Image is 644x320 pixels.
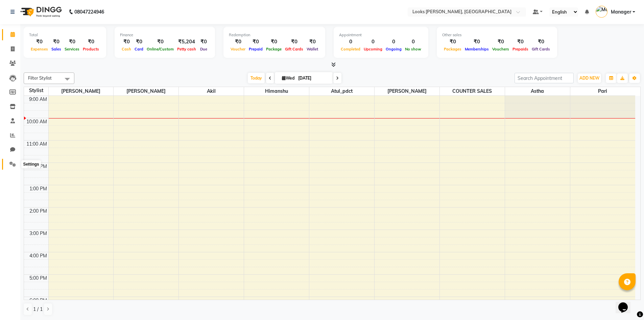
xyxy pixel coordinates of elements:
[264,38,283,46] div: ₹0
[247,38,264,46] div: ₹0
[198,47,209,51] span: Due
[362,47,384,51] span: Upcoming
[25,118,48,125] div: 10:00 AM
[49,87,114,95] span: [PERSON_NAME]
[305,47,320,51] span: Wallet
[29,38,50,46] div: ₹0
[25,141,48,148] div: 11:00 AM
[33,306,43,313] span: 1 / 1
[28,96,48,103] div: 9:00 AM
[120,38,133,46] div: ₹0
[28,185,48,192] div: 1:00 PM
[229,47,247,51] span: Voucher
[50,38,63,46] div: ₹0
[29,32,101,38] div: Total
[179,87,244,95] span: Akil
[50,47,63,51] span: Sales
[280,76,296,81] span: Wed
[114,87,178,95] span: [PERSON_NAME]
[198,38,210,46] div: ₹0
[229,32,320,38] div: Redemption
[283,38,305,46] div: ₹0
[28,252,48,259] div: 4:00 PM
[463,38,491,46] div: ₹0
[616,293,637,313] iframe: chat widget
[175,47,198,51] span: Petty cash
[491,38,511,46] div: ₹0
[81,38,101,46] div: ₹0
[384,47,403,51] span: Ongoing
[229,38,247,46] div: ₹0
[362,38,384,46] div: 0
[247,47,264,51] span: Prepaid
[339,47,362,51] span: Completed
[611,8,631,16] span: Manager
[491,47,511,51] span: Vouchers
[74,2,104,21] b: 08047224946
[511,38,530,46] div: ₹0
[28,275,48,282] div: 5:00 PM
[175,38,198,46] div: ₹5,204
[244,87,309,95] span: Himanshu
[530,47,552,51] span: Gift Cards
[339,32,423,38] div: Appointment
[81,47,101,51] span: Products
[305,38,320,46] div: ₹0
[63,38,81,46] div: ₹0
[442,38,463,46] div: ₹0
[133,47,145,51] span: Card
[28,230,48,237] div: 3:00 PM
[28,297,48,304] div: 6:00 PM
[120,47,133,51] span: Cash
[442,32,552,38] div: Other sales
[28,75,52,81] span: Filter Stylist
[309,87,374,95] span: Atul_pdct
[403,47,423,51] span: No show
[339,38,362,46] div: 0
[515,73,574,83] input: Search Appointment
[570,87,636,95] span: Pari
[21,160,41,168] div: Settings
[511,47,530,51] span: Prepaids
[463,47,491,51] span: Memberships
[579,76,599,81] span: ADD NEW
[248,73,265,83] span: Today
[530,38,552,46] div: ₹0
[440,87,505,95] span: COUNTER SALES
[17,2,64,21] img: logo
[145,47,175,51] span: Online/Custom
[403,38,423,46] div: 0
[133,38,145,46] div: ₹0
[442,47,463,51] span: Packages
[596,6,607,18] img: Manager
[296,73,330,83] input: 2025-09-03
[120,32,210,38] div: Finance
[283,47,305,51] span: Gift Cards
[505,87,570,95] span: Astha
[145,38,175,46] div: ₹0
[578,73,601,83] button: ADD NEW
[384,38,403,46] div: 0
[28,208,48,215] div: 2:00 PM
[24,87,48,94] div: Stylist
[375,87,439,95] span: [PERSON_NAME]
[264,47,283,51] span: Package
[63,47,81,51] span: Services
[29,47,50,51] span: Expenses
